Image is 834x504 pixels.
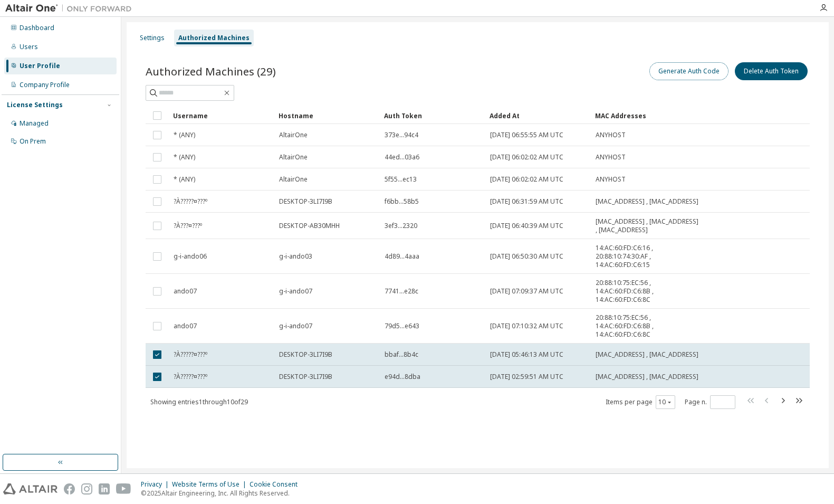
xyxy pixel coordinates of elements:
span: [MAC_ADDRESS] , [MAC_ADDRESS] [596,373,698,381]
span: ?À?????¤???º [174,197,207,206]
div: Auth Token [384,107,481,124]
span: * (ANY) [174,175,195,184]
span: [DATE] 06:02:02 AM UTC [490,175,563,184]
span: ANYHOST [596,175,626,184]
div: Dashboard [20,24,54,32]
span: [DATE] 07:10:32 AM UTC [490,322,563,330]
span: ANYHOST [596,131,626,139]
span: 5f55...ec13 [385,175,417,184]
span: DESKTOP-3LI7I9B [279,350,332,359]
span: [DATE] 05:46:13 AM UTC [490,350,563,359]
button: 10 [658,398,673,406]
div: User Profile [20,62,60,70]
span: bbaf...8b4c [385,350,418,359]
span: DESKTOP-3LI7I9B [279,373,332,381]
div: MAC Addresses [595,107,699,124]
span: ?À???¤???º [174,222,202,230]
div: Managed [20,119,49,128]
span: f6bb...58b5 [385,197,419,206]
img: altair_logo.svg [3,483,57,495]
span: * (ANY) [174,131,195,139]
span: [DATE] 06:02:02 AM UTC [490,153,563,161]
img: instagram.svg [81,483,92,495]
div: Privacy [141,480,172,489]
span: g-i-ando06 [174,252,207,261]
span: [MAC_ADDRESS] , [MAC_ADDRESS] [596,197,698,206]
div: Cookie Consent [250,480,304,489]
span: [MAC_ADDRESS] , [MAC_ADDRESS] [596,350,698,359]
span: 3ef3...2320 [385,222,417,230]
span: 20:88:10:75:EC:56 , 14:AC:60:FD:C6:8B , 14:AC:60:FD:C6:8C [596,279,698,304]
span: g-i-ando07 [279,322,312,330]
img: Altair One [5,3,137,14]
span: [DATE] 06:50:30 AM UTC [490,252,563,261]
div: Authorized Machines [178,34,250,42]
span: DESKTOP-3LI7I9B [279,197,332,206]
span: AltairOne [279,131,308,139]
img: linkedin.svg [99,483,110,495]
span: ando07 [174,322,197,330]
span: 7741...e28c [385,287,418,296]
span: AltairOne [279,175,308,184]
span: * (ANY) [174,153,195,161]
span: DESKTOP-AB30MHH [279,222,340,230]
span: 4d89...4aaa [385,252,419,261]
button: Delete Auth Token [735,62,808,80]
span: Showing entries 1 through 10 of 29 [150,397,248,406]
span: [DATE] 02:59:51 AM UTC [490,373,563,381]
img: youtube.svg [116,483,131,495]
span: g-i-ando03 [279,252,312,261]
div: Username [173,107,270,124]
span: ?À?????¤???º [174,350,207,359]
span: [MAC_ADDRESS] , [MAC_ADDRESS] , [MAC_ADDRESS] [596,217,698,234]
button: Generate Auth Code [649,62,728,80]
span: 44ed...03a6 [385,153,419,161]
div: Added At [490,107,587,124]
span: e94d...8dba [385,373,420,381]
span: ando07 [174,287,197,296]
span: 20:88:10:75:EC:56 , 14:AC:60:FD:C6:8B , 14:AC:60:FD:C6:8C [596,313,698,339]
span: [DATE] 06:31:59 AM UTC [490,197,563,206]
div: On Prem [20,137,46,146]
span: [DATE] 07:09:37 AM UTC [490,287,563,296]
span: [DATE] 06:55:55 AM UTC [490,131,563,139]
span: [DATE] 06:40:39 AM UTC [490,222,563,230]
span: AltairOne [279,153,308,161]
span: g-i-ando07 [279,287,312,296]
div: Company Profile [20,81,70,89]
div: Website Terms of Use [172,480,250,489]
div: License Settings [7,101,63,109]
span: 14:AC:60:FD:C6:16 , 20:88:10:74:30:AF , 14:AC:60:FD:C6:15 [596,244,698,269]
span: Authorized Machines (29) [146,64,276,79]
span: Page n. [685,395,735,409]
span: ANYHOST [596,153,626,161]
p: © 2025 Altair Engineering, Inc. All Rights Reserved. [141,489,304,498]
span: 79d5...e643 [385,322,419,330]
span: Items per page [606,395,675,409]
span: 373e...94c4 [385,131,418,139]
div: Settings [140,34,165,42]
div: Users [20,43,38,51]
div: Hostname [279,107,376,124]
img: facebook.svg [64,483,75,495]
span: ?À?????¤???º [174,373,207,381]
